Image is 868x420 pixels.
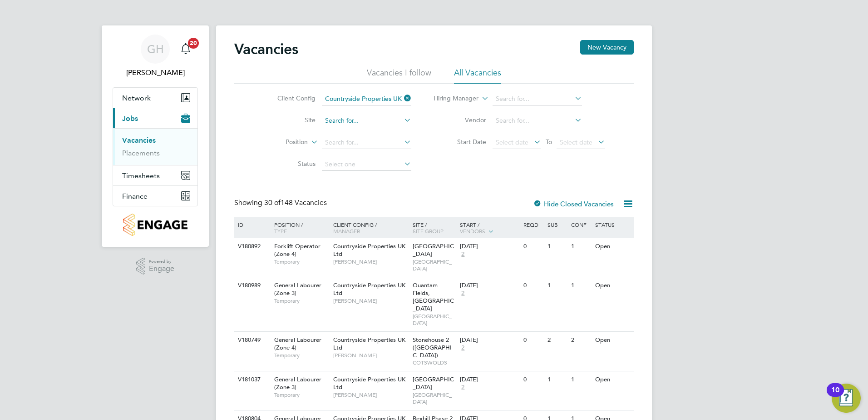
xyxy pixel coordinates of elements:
[413,227,444,235] span: Site Group
[267,217,331,239] div: Position /
[413,359,456,366] span: COTSWOLDS
[136,258,175,275] a: Powered byEngage
[113,186,197,206] button: Finance
[188,38,199,49] span: 20
[236,277,267,294] div: V180989
[460,282,519,290] div: [DATE]
[545,371,569,388] div: 1
[122,114,138,123] span: Jobs
[333,352,408,359] span: [PERSON_NAME]
[122,192,148,200] span: Finance
[263,116,316,124] label: Site
[569,238,592,255] div: 1
[545,238,569,255] div: 1
[460,376,519,384] div: [DATE]
[593,371,632,388] div: Open
[569,332,592,349] div: 2
[177,35,195,64] a: 20
[493,93,582,105] input: Search for...
[413,258,456,272] span: [GEOGRAPHIC_DATA]
[322,158,411,171] input: Select one
[333,391,408,399] span: [PERSON_NAME]
[113,128,197,165] div: Jobs
[458,217,521,240] div: Start /
[149,265,174,273] span: Engage
[593,238,632,255] div: Open
[122,94,151,102] span: Network
[322,136,411,149] input: Search for...
[580,40,634,55] button: New Vacancy
[521,332,545,349] div: 0
[274,391,329,399] span: Temporary
[123,214,187,236] img: countryside-properties-logo-retina.png
[274,227,287,235] span: Type
[410,217,458,239] div: Site /
[333,281,405,297] span: Countryside Properties UK Ltd
[263,94,316,102] label: Client Config
[113,35,198,78] a: GH[PERSON_NAME]
[593,277,632,294] div: Open
[545,277,569,294] div: 1
[460,290,466,297] span: 2
[274,352,329,359] span: Temporary
[543,136,555,148] span: To
[831,390,839,402] div: 10
[533,200,614,208] label: Hide Closed Vacancies
[274,281,321,297] span: General Labourer (Zone 3)
[413,391,456,405] span: [GEOGRAPHIC_DATA]
[256,138,308,147] label: Position
[413,375,454,391] span: [GEOGRAPHIC_DATA]
[426,94,478,103] label: Hiring Manager
[460,243,519,250] div: [DATE]
[460,227,485,235] span: Vendors
[102,25,209,247] nav: Main navigation
[274,336,321,351] span: General Labourer (Zone 4)
[521,238,545,255] div: 0
[113,214,198,236] a: Go to home page
[460,344,466,352] span: 2
[113,165,197,185] button: Timesheets
[113,108,197,128] button: Jobs
[234,198,329,208] div: Showing
[264,198,327,207] span: 148 Vacancies
[593,332,632,349] div: Open
[545,217,569,232] div: Sub
[521,371,545,388] div: 0
[569,277,592,294] div: 1
[113,88,197,108] button: Network
[560,138,592,146] span: Select date
[113,67,198,78] span: Ghulam Hussain
[493,115,582,127] input: Search for...
[236,371,267,388] div: V181037
[236,217,267,232] div: ID
[333,258,408,265] span: [PERSON_NAME]
[521,277,545,294] div: 0
[322,93,411,105] input: Search for...
[454,67,501,84] li: All Vacancies
[264,198,281,207] span: 30 of
[460,384,466,391] span: 2
[236,332,267,349] div: V180749
[413,281,454,312] span: Quantam Fields, [GEOGRAPHIC_DATA]
[122,136,156,145] a: Vacancies
[413,336,452,359] span: Stonehouse 2 ([GEOGRAPHIC_DATA])
[333,242,405,258] span: Countryside Properties UK Ltd
[434,116,486,124] label: Vendor
[496,138,528,146] span: Select date
[569,371,592,388] div: 1
[236,238,267,255] div: V180892
[274,375,321,391] span: General Labourer (Zone 3)
[274,242,321,258] span: Forklift Operator (Zone 4)
[234,40,298,58] h2: Vacancies
[367,67,431,84] li: Vacancies I follow
[434,138,486,146] label: Start Date
[413,242,454,258] span: [GEOGRAPHIC_DATA]
[122,149,160,157] a: Placements
[149,258,174,265] span: Powered by
[593,217,632,232] div: Status
[263,160,316,168] label: Status
[413,313,456,327] span: [GEOGRAPHIC_DATA]
[333,375,405,391] span: Countryside Properties UK Ltd
[122,171,160,180] span: Timesheets
[333,336,405,351] span: Countryside Properties UK Ltd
